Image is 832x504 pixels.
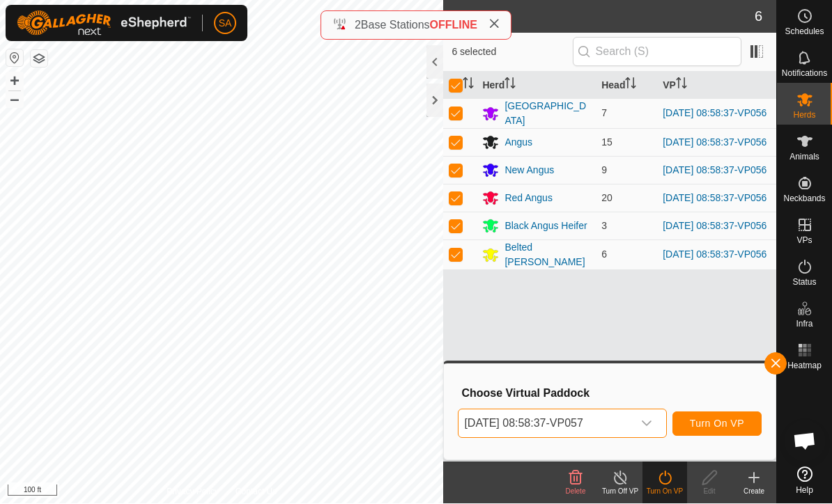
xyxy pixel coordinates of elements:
p-sorticon: Activate to sort [676,80,687,91]
div: Create [732,487,776,497]
div: Angus [504,136,532,150]
span: Status [792,278,816,287]
div: Black Angus Heifer [504,219,587,234]
p-sorticon: Activate to sort [625,80,636,91]
span: Herds [793,111,815,120]
span: Notifications [782,70,827,78]
span: OFFLINE [430,19,477,31]
h3: Choose Virtual Paddock [461,387,762,400]
th: VP [657,72,776,100]
a: Contact Us [236,486,277,498]
span: 6 [755,6,762,27]
span: 6 [601,249,607,260]
a: [DATE] 08:58:37-VP056 [663,221,766,232]
span: SA [219,17,232,31]
span: Base Stations [361,19,430,31]
h2: Herds [452,8,754,25]
span: Heatmap [787,362,822,370]
span: Turn On VP [690,418,744,430]
a: [DATE] 08:58:37-VP056 [663,137,766,148]
a: [DATE] 08:58:37-VP056 [663,165,766,176]
th: Head [596,72,657,100]
a: Privacy Policy [167,486,219,498]
a: [DATE] 08:58:37-VP056 [663,249,766,260]
div: Open chat [784,420,826,462]
span: 2 [355,19,361,31]
div: Turn Off VP [598,487,642,497]
div: Red Angus [504,191,553,206]
div: Turn On VP [642,487,687,497]
span: Neckbands [783,195,825,203]
div: [GEOGRAPHIC_DATA] [504,100,590,129]
div: New Angus [504,164,554,178]
a: Help [777,462,832,501]
span: 3 [601,221,607,232]
button: + [6,73,23,90]
button: Map Layers [31,51,47,68]
p-sorticon: Activate to sort [463,80,474,91]
span: 7 [601,108,607,119]
span: 6 selected [452,45,572,60]
span: 9 [601,165,607,176]
span: VPs [796,237,812,245]
span: Delete [566,488,586,496]
div: Belted [PERSON_NAME] [504,241,590,270]
div: Edit [687,487,732,497]
p-sorticon: Activate to sort [504,80,516,91]
button: Turn On VP [672,412,762,436]
button: Reset Map [6,50,23,67]
span: 2025-09-26 08:58:37-VP057 [459,410,632,438]
button: – [6,91,23,108]
span: Infra [796,320,812,329]
span: 20 [601,193,613,204]
div: dropdown trigger [633,410,661,438]
span: 15 [601,137,613,148]
img: Gallagher Logo [17,11,191,36]
th: Herd [477,72,596,100]
span: Help [796,487,813,495]
span: Schedules [785,28,824,36]
input: Search (S) [573,38,741,67]
a: [DATE] 08:58:37-VP056 [663,193,766,204]
a: [DATE] 08:58:37-VP056 [663,108,766,119]
span: Animals [789,153,819,162]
